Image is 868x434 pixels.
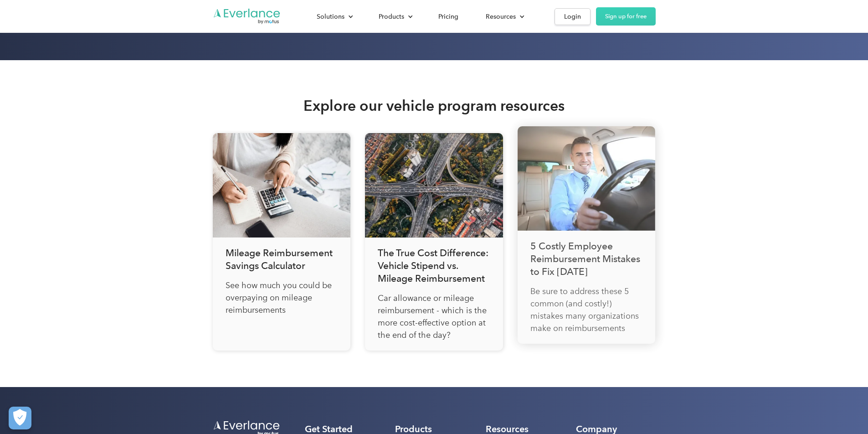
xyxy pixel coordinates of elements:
div: Login [564,11,581,22]
h3: The True Cost Difference: Vehicle Stipend vs. Mileage Reimbursement [378,247,490,285]
div: Products [379,11,404,22]
div: Solutions [308,9,360,25]
input: Submit [67,54,113,73]
div: Resources [477,9,532,25]
h2: Explore our vehicle program resources [303,97,565,115]
h3: 5 Costly Employee Reimbursement Mistakes to Fix [DATE] [530,240,643,278]
a: Sign up for free [596,7,656,26]
p: Car allowance or mileage reimbursement - which is the more cost-effective option at the end of th... [378,292,490,341]
a: Login [555,8,591,25]
div: Pricing [438,11,458,22]
a: Go to homepage [213,8,281,25]
div: Resources [486,11,516,22]
div: Products [370,9,420,25]
h3: Mileage Reimbursement Savings Calculator [226,247,338,272]
a: The True Cost Difference: Vehicle Stipend vs. Mileage ReimbursementCar allowance or mileage reimb... [365,133,503,351]
p: See how much you could be overpaying on mileage reimbursements [226,279,338,316]
div: Solutions [317,11,344,22]
button: Cookies Settings [9,407,31,429]
p: Be sure to address these 5 common (and costly!) mistakes many organizations make on reimbursements [530,285,643,335]
a: 5 Costly Employee Reimbursement Mistakes to Fix [DATE]Be sure to address these 5 common (and cost... [518,126,656,344]
a: Mileage Reimbursement Savings CalculatorSee how much you could be overpaying on mileage reimburse... [213,133,351,351]
a: Pricing [429,9,467,25]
